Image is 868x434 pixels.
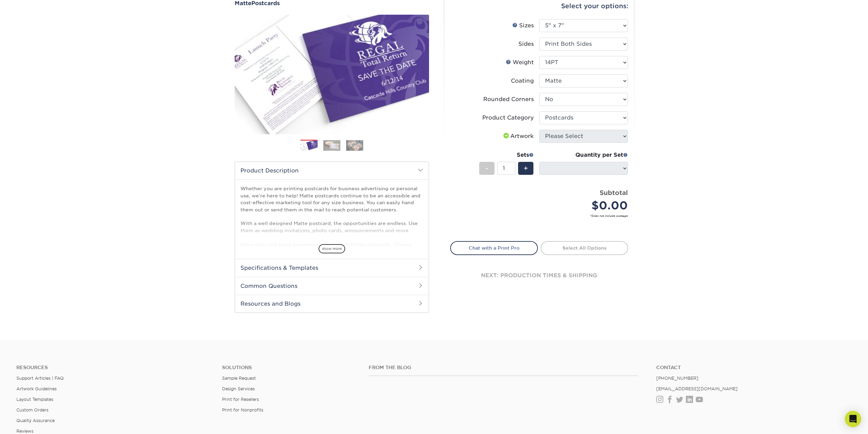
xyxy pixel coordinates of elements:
a: Support Articles | FAQ [16,376,64,381]
img: Postcards 01 [300,140,318,152]
div: Open Intercom Messenger [845,411,861,427]
div: Sizes [512,22,534,30]
a: [EMAIL_ADDRESS][DOMAIN_NAME] [656,386,738,391]
h2: Common Questions [235,277,429,295]
img: Postcards 02 [323,140,340,151]
a: Sample Request [222,376,256,381]
a: Custom Orders [16,407,48,412]
span: + [524,163,528,173]
img: Postcards 03 [346,140,363,151]
small: *Does not include postage [456,214,628,218]
span: - [485,163,488,173]
div: $0.00 [544,197,628,214]
div: Sets [479,151,534,159]
div: Weight [506,58,534,67]
h4: Solutions [222,365,358,370]
h4: From the Blog [369,365,638,370]
div: next: production times & shipping [450,255,628,296]
div: Quantity per Set [539,151,628,159]
p: Whether you are printing postcards for business advertising or personal use, we’re here to help! ... [240,185,423,269]
a: Chat with a Print Pro [450,241,538,255]
img: Matte 01 [235,7,429,142]
h2: Specifications & Templates [235,259,429,277]
a: [PHONE_NUMBER] [656,376,698,381]
strong: Subtotal [600,189,628,196]
div: Artwork [502,132,534,140]
a: Artwork Guidelines [16,386,57,391]
a: Design Services [222,386,255,391]
h4: Resources [16,365,212,370]
h2: Resources and Blogs [235,295,429,312]
h2: Product Description [235,162,429,179]
div: Coating [511,77,534,85]
span: show more [319,244,345,253]
a: Layout Templates [16,397,53,402]
a: Print for Resellers [222,397,259,402]
a: Select All Options [541,241,628,255]
div: Rounded Corners [483,95,534,103]
a: Print for Nonprofits [222,407,263,412]
a: Contact [656,365,852,370]
div: Sides [518,40,534,48]
div: Product Category [482,114,534,122]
